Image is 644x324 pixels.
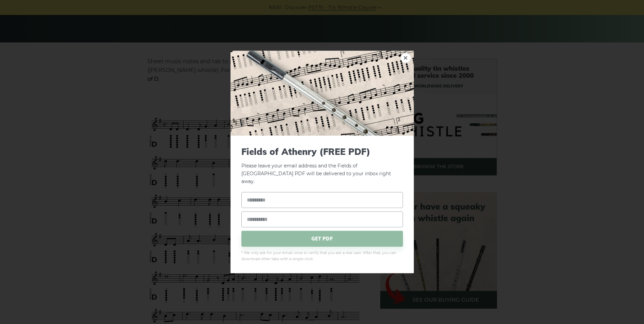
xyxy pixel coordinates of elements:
[241,231,403,247] span: GET PDF
[401,53,411,63] a: ×
[231,51,414,136] img: Tin Whistle Tab Preview
[241,250,403,263] span: * We only ask for your email once to verify that you are a real user. After that, you can downloa...
[241,146,403,157] span: Fields of Athenry (FREE PDF)
[241,146,403,185] p: Please leave your email address and the Fields of [GEOGRAPHIC_DATA] PDF will be delivered to your...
